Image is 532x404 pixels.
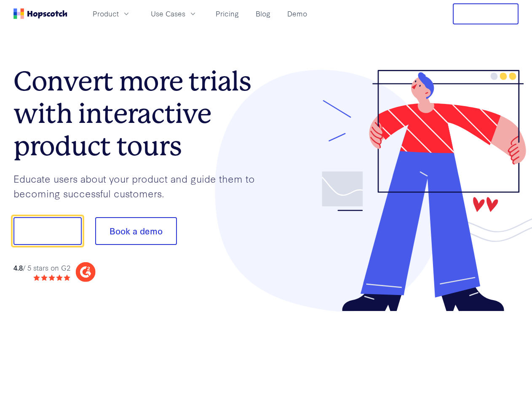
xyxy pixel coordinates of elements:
a: Demo [284,7,310,21]
h1: Convert more trials with interactive product tours [13,65,266,162]
button: Product [88,7,136,21]
button: Use Cases [146,7,202,21]
button: Show me! [13,217,82,245]
button: Free Trial [453,3,519,24]
span: Product [93,8,119,19]
p: Educate users about your product and guide them to becoming successful customers. [13,171,266,200]
button: Book a demo [95,217,177,245]
div: / 5 stars on G2 [13,263,70,273]
a: Pricing [212,7,242,21]
strong: 4.8 [13,263,23,272]
a: Blog [252,7,274,21]
a: Home [13,8,67,19]
span: Use Cases [151,8,185,19]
